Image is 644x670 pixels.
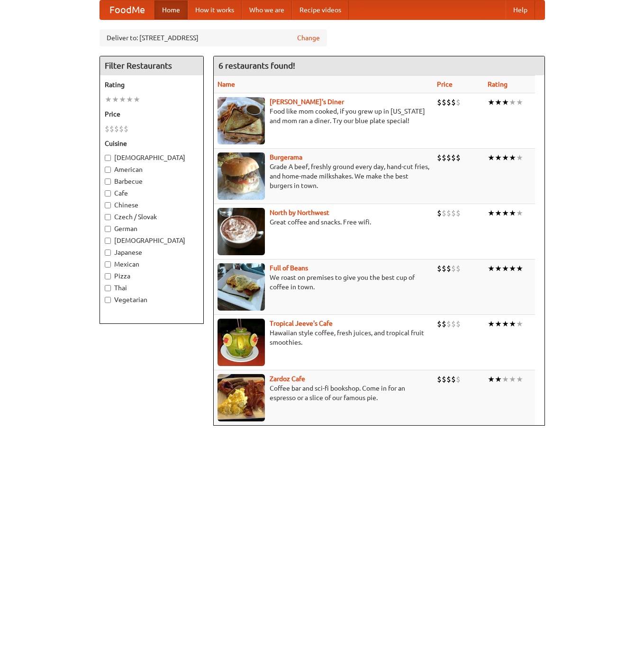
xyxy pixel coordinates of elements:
[270,320,333,327] a: Tropical Jeeve's Cafe
[451,319,456,329] li: $
[442,319,446,329] li: $
[105,165,199,174] label: American
[105,179,111,185] input: Barbecue
[506,0,535,19] a: Help
[105,155,111,161] input: [DEMOGRAPHIC_DATA]
[218,97,265,144] img: sallys.jpg
[105,188,199,198] label: Cafe
[495,208,502,218] li: ★
[133,94,140,105] li: ★
[495,319,502,329] li: ★
[114,124,119,134] li: $
[100,29,327,46] div: Deliver to: [STREET_ADDRESS]
[437,152,442,163] li: $
[437,80,453,88] a: Price
[270,375,305,383] a: Zardoz Cafe
[218,328,429,347] p: Hawaiian style coffee, fresh juices, and tropical fruit smoothies.
[105,153,199,162] label: [DEMOGRAPHIC_DATA]
[488,374,495,384] li: ★
[105,139,199,148] h5: Cuisine
[456,152,461,163] li: $
[437,97,442,107] li: $
[437,374,442,384] li: $
[488,263,495,274] li: ★
[270,209,329,216] a: North by Northwest
[112,94,119,105] li: ★
[105,190,111,197] input: Cafe
[100,0,154,19] a: FoodMe
[502,319,509,329] li: ★
[105,261,111,268] input: Mexican
[502,208,509,218] li: ★
[509,208,516,218] li: ★
[446,208,451,218] li: $
[119,94,126,105] li: ★
[516,319,523,329] li: ★
[502,97,509,107] li: ★
[218,208,265,255] img: north.jpg
[105,177,199,186] label: Barbecue
[509,97,516,107] li: ★
[516,152,523,163] li: ★
[218,263,265,311] img: beans.jpg
[154,0,188,19] a: Home
[218,107,429,125] p: Food like mom cooked, if you grew up in [US_STATE] and mom ran a diner. Try our blue plate special!
[516,97,523,107] li: ★
[105,200,199,210] label: Chinese
[297,33,320,43] a: Change
[446,152,451,163] li: $
[442,152,446,163] li: $
[105,202,111,208] input: Chinese
[516,374,523,384] li: ★
[105,80,199,89] h5: Rating
[105,212,199,222] label: Czech / Slovak
[242,0,292,19] a: Who we are
[456,319,461,329] li: $
[437,263,442,274] li: $
[502,374,509,384] li: ★
[218,384,429,402] p: Coffee bar and sci-fi bookshop. Come in for an espresso or a slice of our famous pie.
[270,264,308,272] a: Full of Beans
[105,273,111,279] input: Pizza
[451,208,456,218] li: $
[509,374,516,384] li: ★
[446,374,451,384] li: $
[495,152,502,163] li: ★
[105,109,199,119] h5: Price
[126,94,133,105] li: ★
[451,374,456,384] li: $
[105,248,199,257] label: Japanese
[442,97,446,107] li: $
[437,208,442,218] li: $
[502,263,509,274] li: ★
[495,263,502,274] li: ★
[442,263,446,274] li: $
[488,80,508,88] a: Rating
[105,283,199,293] label: Thai
[270,153,302,161] a: Burgerama
[437,319,442,329] li: $
[270,98,344,106] a: [PERSON_NAME]'s Diner
[218,319,265,366] img: jeeves.jpg
[442,208,446,218] li: $
[105,94,112,105] li: ★
[495,374,502,384] li: ★
[495,97,502,107] li: ★
[446,97,451,107] li: $
[124,124,128,134] li: $
[100,56,203,75] h4: Filter Restaurants
[109,124,114,134] li: $
[105,271,199,281] label: Pizza
[105,214,111,220] input: Czech / Slovak
[105,259,199,269] label: Mexican
[509,319,516,329] li: ★
[218,61,295,70] ng-pluralize: 6 restaurants found!
[509,263,516,274] li: ★
[456,208,461,218] li: $
[488,152,495,163] li: ★
[451,263,456,274] li: $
